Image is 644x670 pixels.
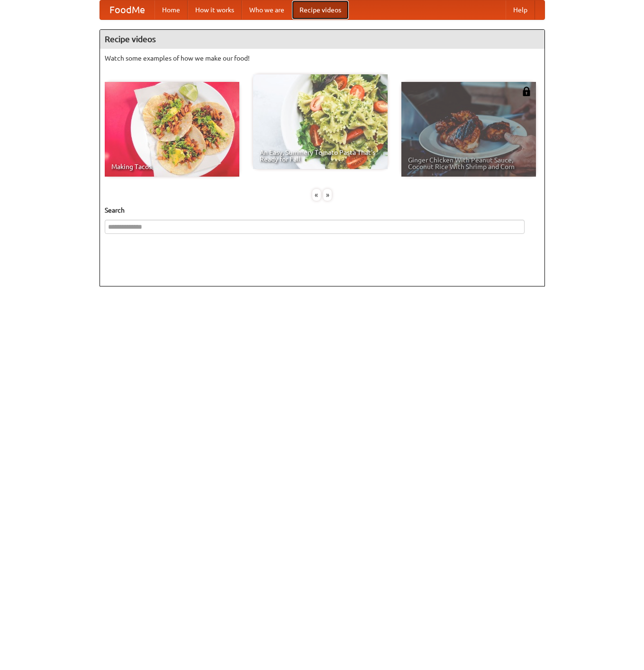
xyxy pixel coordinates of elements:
img: 483408.png [522,87,531,96]
a: Who we are [242,0,292,19]
a: Recipe videos [292,0,349,19]
p: Watch some examples of how we make our food! [105,54,540,63]
div: » [323,189,332,201]
a: Help [506,0,535,19]
div: « [312,189,321,201]
a: Home [154,0,188,19]
a: How it works [188,0,242,19]
span: An Easy, Summery Tomato Pasta That's Ready for Fall [260,149,381,162]
a: Making Tacos [105,82,239,177]
a: FoodMe [100,0,154,19]
h4: Recipe videos [100,30,544,49]
a: An Easy, Summery Tomato Pasta That's Ready for Fall [253,74,388,169]
span: Making Tacos [111,163,233,170]
h5: Search [105,205,540,215]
